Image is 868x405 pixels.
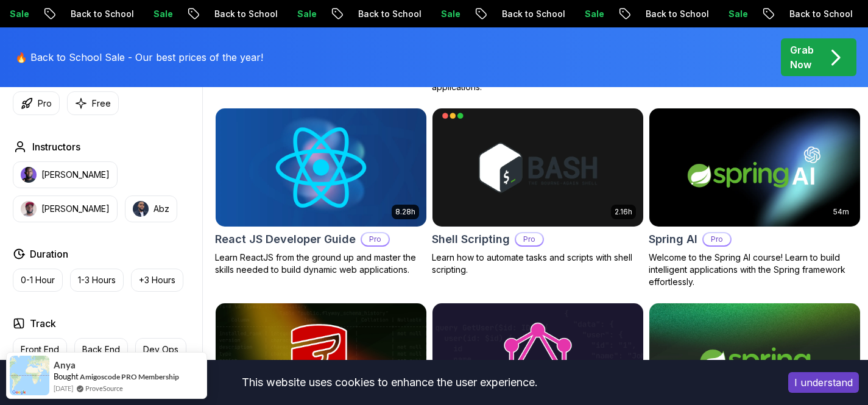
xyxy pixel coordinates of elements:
[215,252,427,276] p: Learn ReactJS from the ground up and master the skills needed to build dynamic web applications.
[613,8,696,20] p: Back to School
[13,91,60,115] button: Pro
[395,207,415,217] p: 8.28h
[30,247,68,261] h2: Duration
[649,231,697,248] h2: Spring AI
[9,369,770,396] div: This website uses cookies to enhance the user experience.
[85,383,123,393] a: ProveSource
[432,108,644,276] a: Shell Scripting card2.16hShell ScriptingProLearn how to automate tasks and scripts with shell scr...
[704,233,730,245] p: Pro
[182,8,264,20] p: Back to School
[54,372,79,381] span: Bought
[125,195,177,222] button: instructor imgAbz
[21,343,59,356] p: Front End
[30,316,56,331] h2: Track
[615,207,632,217] p: 2.16h
[13,161,118,188] button: instructor img[PERSON_NAME]
[131,269,183,292] button: +3 Hours
[74,338,128,361] button: Back End
[788,372,859,393] button: Accept cookies
[833,207,849,217] p: 54m
[21,167,37,183] img: instructor img
[32,139,80,154] h2: Instructors
[153,203,169,215] p: Abz
[143,343,178,356] p: Dev Ops
[552,8,591,20] p: Sale
[13,269,63,292] button: 0-1 Hour
[215,231,356,248] h2: React JS Developer Guide
[133,201,149,217] img: instructor img
[469,8,552,20] p: Back to School
[210,105,431,229] img: React JS Developer Guide card
[67,91,119,115] button: Free
[215,108,427,276] a: React JS Developer Guide card8.28hReact JS Developer GuideProLearn ReactJS from the ground up and...
[10,356,49,395] img: provesource social proof notification image
[649,252,861,288] p: Welcome to the Spring AI course! Learn to build intelligent applications with the Spring framewor...
[54,360,76,370] span: Anya
[13,195,118,222] button: instructor img[PERSON_NAME]
[516,233,543,245] p: Pro
[41,203,110,215] p: [PERSON_NAME]
[54,383,73,393] span: [DATE]
[408,8,447,20] p: Sale
[38,97,52,110] p: Pro
[21,274,55,286] p: 0-1 Hour
[21,201,37,217] img: instructor img
[432,108,643,227] img: Shell Scripting card
[41,169,110,181] p: [PERSON_NAME]
[139,274,175,286] p: +3 Hours
[649,108,860,227] img: Spring AI card
[92,97,111,110] p: Free
[135,338,186,361] button: Dev Ops
[790,43,814,72] p: Grab Now
[362,233,389,245] p: Pro
[38,8,121,20] p: Back to School
[82,343,120,356] p: Back End
[325,8,408,20] p: Back to School
[696,8,735,20] p: Sale
[13,338,67,361] button: Front End
[432,231,510,248] h2: Shell Scripting
[121,8,160,20] p: Sale
[264,8,303,20] p: Sale
[432,252,644,276] p: Learn how to automate tasks and scripts with shell scripting.
[15,50,263,65] p: 🔥 Back to School Sale - Our best prices of the year!
[649,108,861,288] a: Spring AI card54mSpring AIProWelcome to the Spring AI course! Learn to build intelligent applicat...
[757,8,839,20] p: Back to School
[80,372,179,381] a: Amigoscode PRO Membership
[70,269,124,292] button: 1-3 Hours
[78,274,116,286] p: 1-3 Hours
